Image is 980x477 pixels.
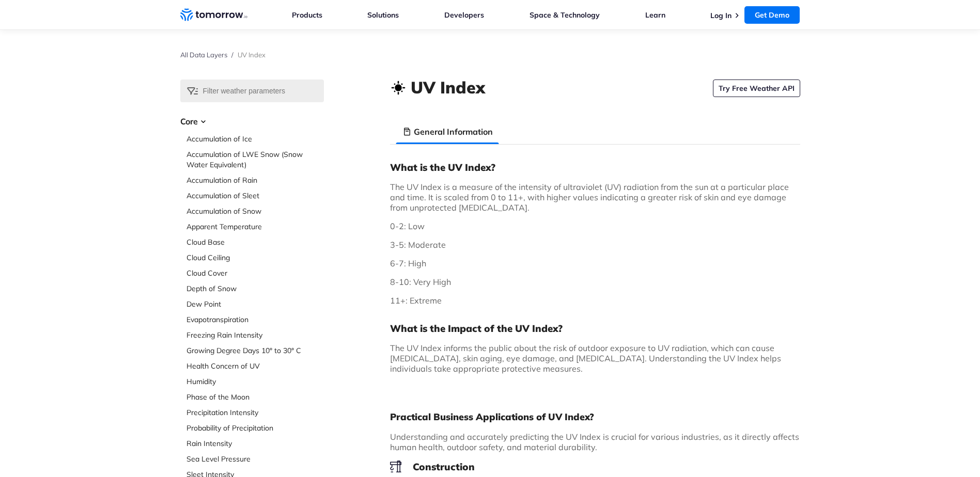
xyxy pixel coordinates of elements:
a: Precipitation Intensity [186,407,324,418]
span: 8-10: Very High [390,277,451,287]
a: Accumulation of Sleet [186,190,324,201]
a: Freezing Rain Intensity [186,330,324,340]
a: Dew Point [186,299,324,309]
span: Understanding and accurately predicting the UV Index is crucial for various industries, as it dir... [390,432,799,452]
input: Filter weather parameters [180,79,324,102]
a: Cloud Ceiling [186,252,324,263]
h3: Construction [390,460,800,473]
a: Sea Level Pressure [186,454,324,464]
a: Accumulation of Ice [186,134,324,144]
h2: Practical Business Applications of UV Index? [390,411,800,423]
a: Evapotranspiration [186,314,324,325]
a: Home link [180,7,247,23]
a: All Data Layers [180,51,227,59]
a: Get Demo [744,6,800,24]
a: Humidity [186,376,324,387]
h3: What is the UV Index? [390,161,800,173]
span: 6-7: High [390,258,426,268]
span: The UV Index informs the public about the risk of outdoor exposure to UV radiation, which can cau... [390,343,781,374]
h3: General Information [414,125,493,138]
span: UV Index [238,51,266,59]
h1: UV Index [411,76,485,99]
a: Accumulation of LWE Snow (Snow Water Equivalent) [186,149,324,170]
a: Accumulation of Snow [186,206,324,216]
a: Growing Degree Days 10° to 30° C [186,345,324,356]
a: Depth of Snow [186,283,324,294]
a: Probability of Precipitation [186,423,324,433]
li: General Information [396,119,499,144]
a: Developers [444,10,484,20]
a: Space & Technology [530,10,600,20]
a: Accumulation of Rain [186,175,324,185]
a: Rain Intensity [186,438,324,449]
a: Log In [710,11,732,20]
span: / [231,51,234,59]
span: The UV Index is a measure of the intensity of ultraviolet (UV) radiation from the sun at a partic... [390,182,789,213]
span: 3-5: Moderate [390,240,446,250]
a: Solutions [367,10,399,20]
span: 0-2: Low [390,221,425,231]
a: Cloud Base [186,237,324,247]
a: Cloud Cover [186,268,324,278]
a: Learn [645,10,665,20]
a: Apparent Temperature [186,221,324,232]
a: Products [292,10,322,20]
a: Health Concern of UV [186,361,324,371]
span: 11+: Extreme [390,295,442,306]
h3: Core [180,115,324,128]
h3: What is the Impact of the UV Index? [390,322,800,335]
a: Try Free Weather API [713,79,800,97]
a: Phase of the Moon [186,392,324,402]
